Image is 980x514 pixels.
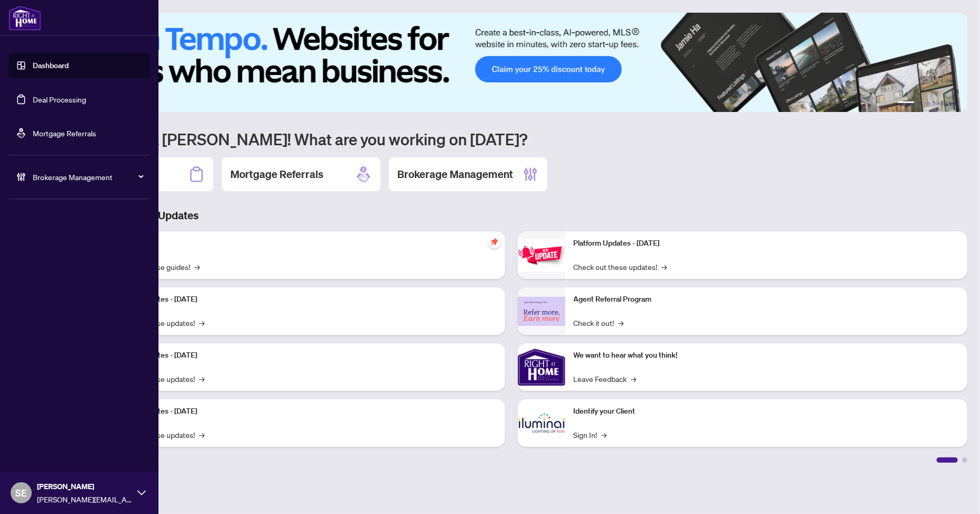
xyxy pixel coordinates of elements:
[944,101,948,106] button: 5
[199,429,204,441] span: →
[953,101,957,106] button: 6
[37,493,132,505] span: [PERSON_NAME][EMAIL_ADDRESS][DOMAIN_NAME]
[111,238,497,249] p: Self-Help
[55,208,967,223] h3: Brokerage & Industry Updates
[15,485,27,500] span: SE
[33,95,86,104] a: Deal Processing
[230,167,323,182] h2: Mortgage Referrals
[111,350,497,361] p: Platform Updates - [DATE]
[574,373,637,385] a: Leave Feedback→
[518,399,565,447] img: Identify your Client
[518,239,565,272] img: Platform Updates - June 23, 2025
[488,236,501,248] span: pushpin
[199,373,204,385] span: →
[37,481,132,492] span: [PERSON_NAME]
[55,129,967,149] h1: Welcome back [PERSON_NAME]! What are you working on [DATE]?
[574,317,624,329] a: Check it out!→
[662,261,667,273] span: →
[574,350,959,361] p: We want to hear what you think!
[574,294,959,305] p: Agent Referral Program
[194,261,200,273] span: →
[898,101,914,106] button: 1
[574,238,959,249] p: Platform Updates - [DATE]
[927,101,931,106] button: 3
[199,317,204,329] span: →
[518,297,565,326] img: Agent Referral Program
[574,429,607,441] a: Sign In!→
[619,317,624,329] span: →
[631,373,637,385] span: →
[574,261,667,273] a: Check out these updates!→
[111,294,497,305] p: Platform Updates - [DATE]
[574,406,959,417] p: Identify your Client
[518,343,565,391] img: We want to hear what you think!
[111,406,497,417] p: Platform Updates - [DATE]
[8,5,41,31] img: logo
[602,429,607,441] span: →
[33,171,143,183] span: Brokerage Management
[33,128,96,138] a: Mortgage Referrals
[938,477,969,509] button: Open asap
[55,13,967,112] img: Slide 0
[33,61,69,70] a: Dashboard
[397,167,513,182] h2: Brokerage Management
[936,101,940,106] button: 4
[919,101,923,106] button: 2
